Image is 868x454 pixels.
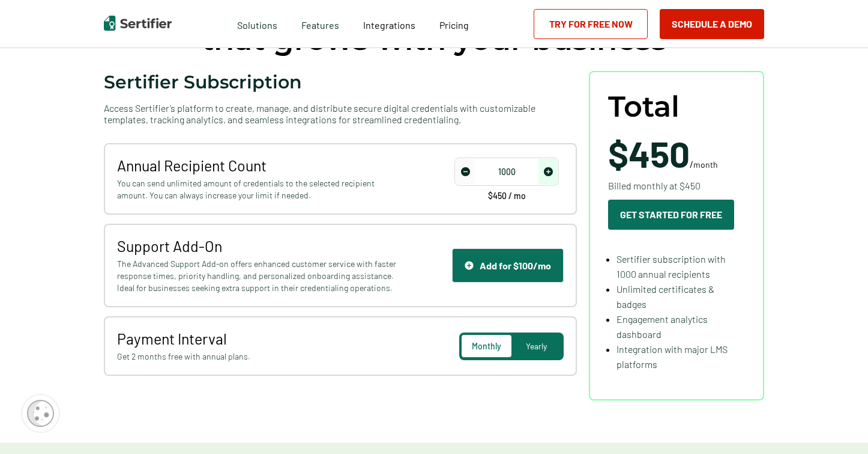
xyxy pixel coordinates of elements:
img: Cookie Popup Icon [27,400,54,427]
span: / [608,135,718,171]
span: Billed monthly at $450 [608,178,701,193]
span: Support Add-On [117,237,400,255]
span: decrease number [456,159,475,185]
span: Unlimited certificates & badges [616,283,714,310]
span: Pricing [439,19,469,31]
span: Access Sertifier’s platform to create, manage, and distribute secure digital credentials with cus... [104,102,577,125]
a: Pricing [439,16,469,31]
span: Monthly [472,341,501,351]
span: You can send unlimited amount of credentials to the selected recipient amount. You can always inc... [117,177,400,201]
span: Engagement analytics dashboard [616,313,708,340]
a: Try for Free Now [534,9,648,39]
span: Get 2 months free with annual plans. [117,351,400,363]
span: month [693,159,718,170]
img: Decrease Icon [461,167,470,176]
span: Payment Interval [117,330,400,348]
span: $450 / mo [488,192,526,200]
span: The Advanced Support Add-on offers enhanced customer service with faster response times, priority... [117,258,400,294]
span: Features [301,16,339,31]
span: Sertifier subscription with 1000 annual recipients [616,253,726,280]
iframe: Chat Widget [808,396,868,454]
div: Add for $100/mo [465,260,551,271]
span: increase number [538,159,558,185]
img: Support Icon [465,261,474,270]
img: Sertifier | Digital Credentialing Platform [104,16,172,31]
span: Total [608,90,680,123]
span: Yearly [526,341,547,351]
span: Sertifier Subscription [104,71,302,93]
a: Integrations [363,16,415,31]
button: Get Started For Free [608,200,734,230]
span: Integration with major LMS platforms [616,343,728,370]
span: Integrations [363,19,415,31]
button: Schedule a Demo [660,9,764,39]
img: Increase Icon [544,167,553,176]
span: Solutions [237,16,277,31]
span: Annual Recipient Count [117,156,400,174]
span: $450 [608,132,690,175]
button: Support IconAdd for $100/mo [452,248,564,283]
